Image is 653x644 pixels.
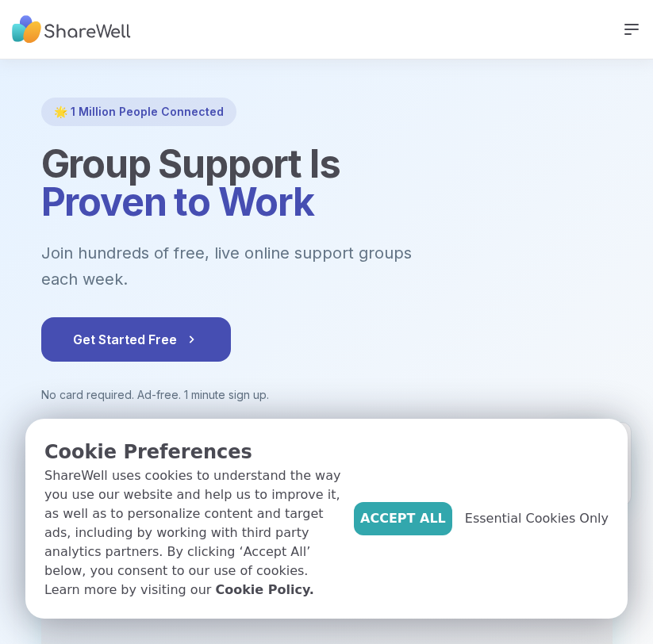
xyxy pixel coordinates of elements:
div: 🌟 1 Million People Connected [41,98,236,126]
p: ShareWell uses cookies to understand the way you use our website and help us to improve it, as we... [44,466,341,600]
p: Join hundreds of free, live online support groups each week. [41,240,498,292]
span: Proven to Work [41,178,314,225]
span: Accept All [360,509,446,528]
p: No card required. Ad-free. 1 minute sign up. [41,387,613,403]
span: Get Started Free [73,330,199,349]
img: ShareWell Nav Logo [12,8,131,52]
button: Accept All [354,502,452,535]
button: Get Started Free [41,317,231,362]
a: Cookie Policy. [215,581,313,600]
span: Essential Cookies Only [465,509,609,528]
p: Cookie Preferences [44,438,341,466]
h1: Group Support Is [41,145,613,221]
